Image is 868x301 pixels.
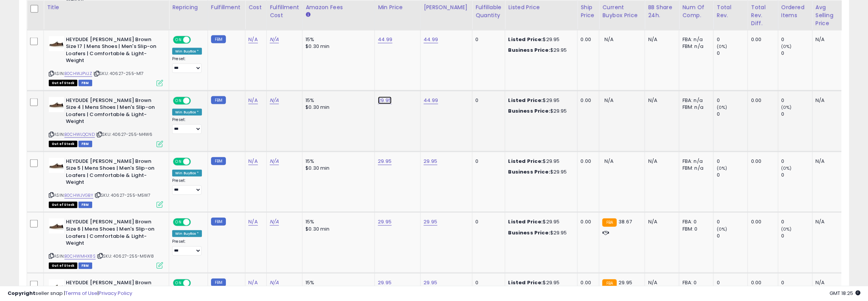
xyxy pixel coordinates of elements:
[172,4,205,12] div: Repricing
[49,36,64,51] img: 31FYLYKaciL._SL40_.jpg
[475,36,499,43] div: 0
[94,192,151,198] span: | SKU: 40627-255-M5W7
[424,4,469,12] div: [PERSON_NAME]
[508,229,550,236] b: Business Price:
[49,158,163,207] div: ASIN:
[78,202,92,208] span: FBM
[49,80,77,86] span: All listings that are currently out of stock and unavailable for purchase on Amazon
[648,36,673,43] div: N/A
[508,158,543,165] b: Listed Price:
[648,97,673,104] div: N/A
[751,158,772,165] div: 0.00
[8,290,132,297] div: seller snap | |
[475,4,502,20] div: Fulfillable Quantity
[248,97,257,104] a: N/A
[248,4,263,12] div: Cost
[716,226,727,232] small: (0%)
[682,165,707,172] div: FBM: n/a
[781,226,792,232] small: (0%)
[49,141,77,147] span: All listings that are currently out of stock and unavailable for purchase on Amazon
[508,36,571,43] div: $29.95
[99,290,132,297] a: Privacy Policy
[604,36,613,43] span: N/A
[781,165,792,171] small: (0%)
[78,141,92,147] span: FBM
[508,169,571,175] div: $29.95
[172,109,202,116] div: Win BuyBox *
[49,263,77,269] span: All listings that are currently out of stock and unavailable for purchase on Amazon
[424,97,438,104] a: 44.99
[211,218,226,226] small: FBM
[270,218,279,226] a: N/A
[64,253,96,260] a: B0CHWMHX8S
[815,97,841,104] div: N/A
[248,158,257,165] a: N/A
[815,4,843,28] div: Avg Selling Price
[475,158,499,165] div: 0
[508,97,571,104] div: $29.95
[8,290,35,297] strong: Copyright
[190,97,202,104] span: OFF
[815,158,841,165] div: N/A
[172,230,202,237] div: Win BuyBox *
[682,104,707,111] div: FBM: n/a
[97,253,154,259] span: | SKU: 40627-255-M6W8
[305,97,369,104] div: 15%
[49,158,64,173] img: 31FYLYKaciL._SL40_.jpg
[93,70,144,76] span: | SKU: 40627-255-M17
[78,80,92,86] span: FBM
[475,218,499,225] div: 0
[305,4,371,12] div: Amazon Fees
[190,158,202,165] span: OFF
[508,158,571,165] div: $29.95
[66,218,158,248] b: HEYDUDE [PERSON_NAME] Brown Size 6 | Mens Shoes | Men's Slip-on Loafers | Comfortable & Light-Weight
[66,36,158,66] b: HEYDUDE [PERSON_NAME] Brown Size 17 | Mens Shoes | Men's Slip-on Loafers | Comfortable & Light-We...
[305,43,369,50] div: $0.30 min
[211,96,226,104] small: FBM
[716,111,747,118] div: 0
[174,37,183,43] span: ON
[716,165,727,171] small: (0%)
[49,202,77,208] span: All listings that are currently out of stock and unavailable for purchase on Amazon
[305,165,369,172] div: $0.30 min
[751,218,772,225] div: 0.00
[211,157,226,165] small: FBM
[815,218,841,225] div: N/A
[305,104,369,111] div: $0.30 min
[172,178,202,195] div: Preset:
[64,131,95,138] a: B0CHWLQCND
[508,46,550,54] b: Business Price:
[604,97,613,104] span: N/A
[78,263,92,269] span: FBM
[211,4,242,12] div: Fulfillment
[716,104,727,110] small: (0%)
[424,218,437,226] a: 29.95
[508,229,571,236] div: $29.95
[248,36,257,43] a: N/A
[602,4,641,20] div: Current Buybox Price
[508,218,543,225] b: Listed Price:
[648,218,673,225] div: N/A
[96,131,153,137] span: | SKU: 40627-255-M4W6
[475,97,499,104] div: 0
[781,36,812,43] div: 0
[716,43,727,49] small: (0%)
[508,218,571,225] div: $29.95
[172,56,202,73] div: Preset:
[508,47,571,54] div: $29.95
[580,97,593,104] div: 0.00
[508,108,571,115] div: $29.95
[716,158,747,165] div: 0
[211,279,226,287] small: FBM
[781,104,792,110] small: (0%)
[47,4,166,12] div: Title
[716,36,747,43] div: 0
[424,158,437,165] a: 29.95
[716,172,747,178] div: 0
[270,97,279,104] a: N/A
[378,36,392,43] a: 44.99
[174,158,183,165] span: ON
[648,158,673,165] div: N/A
[619,218,632,225] span: 38.67
[378,158,392,165] a: 29.95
